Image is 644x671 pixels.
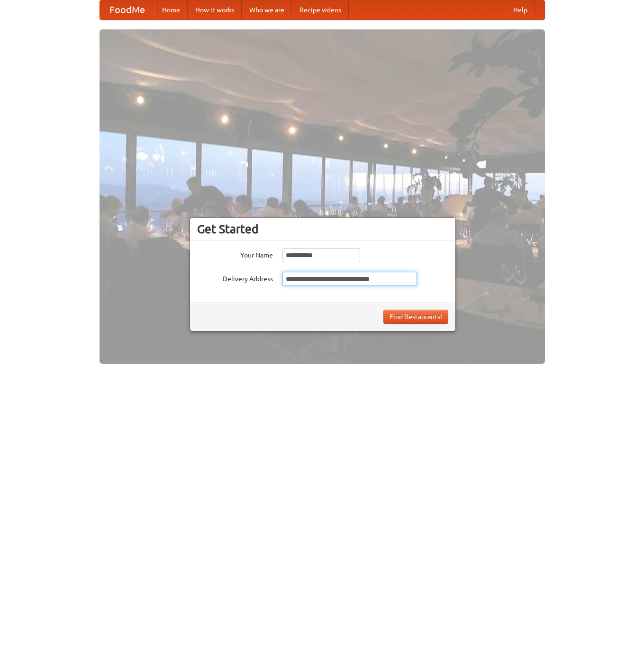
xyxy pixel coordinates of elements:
a: Recipe videos [292,0,349,19]
a: Home [154,0,188,19]
h3: Get Started [197,222,448,236]
label: Delivery Address [197,272,273,284]
a: Who we are [242,0,292,19]
a: Help [506,0,535,19]
a: How it works [188,0,242,19]
label: Your Name [197,248,273,260]
a: FoodMe [100,0,154,19]
button: Find Restaurants! [383,310,448,324]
